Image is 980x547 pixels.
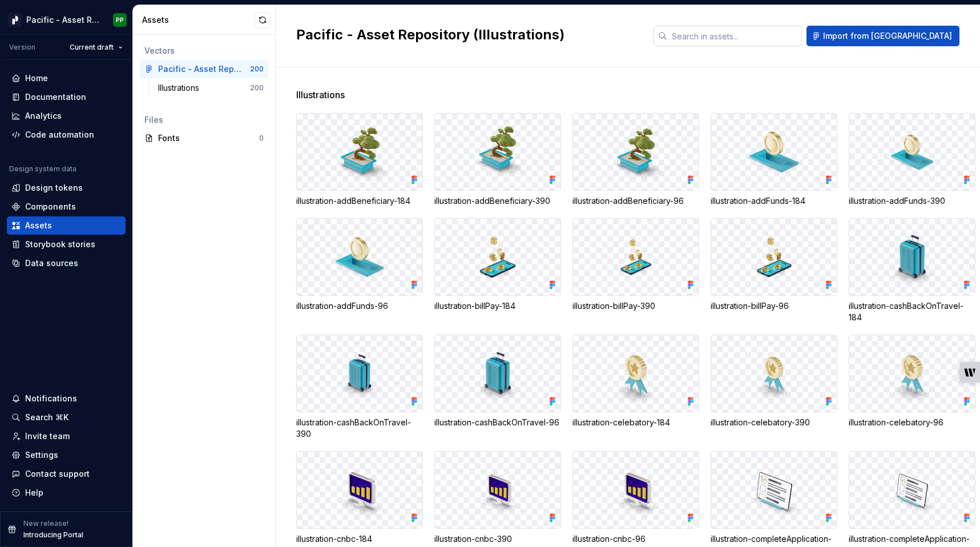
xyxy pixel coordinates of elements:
div: illustration-celebatory-184 [572,417,699,428]
a: Documentation [7,88,126,106]
div: Code automation [25,129,94,140]
div: Data sources [25,258,78,269]
div: 200 [250,65,264,74]
div: Pacific - Asset Repository (Illustrations) [26,14,99,26]
div: Assets [25,220,52,231]
div: illustration-billPay-184 [434,300,561,312]
div: Settings [25,449,58,461]
button: Search ⌘K [7,408,126,427]
div: Notifications [25,393,77,404]
div: illustration-addFunds-390 [849,195,975,207]
div: illustration-celebatory-96 [849,417,975,428]
p: Introducing Portal [23,530,83,540]
div: Components [25,201,76,212]
div: illustration-addBeneficiary-390 [434,195,561,207]
div: illustration-cnbc-390 [434,533,561,545]
div: Help [25,487,43,498]
a: Storybook stories [7,235,126,254]
a: Analytics [7,107,126,125]
div: Files [144,114,264,126]
a: Invite team [7,427,126,445]
div: Invite team [25,431,70,442]
div: illustration-addBeneficiary-96 [572,195,699,207]
div: illustration-cashBackOnTravel-390 [296,417,423,440]
div: illustration-addBeneficiary-184 [296,195,423,207]
div: Design system data [9,164,76,174]
span: Import from [GEOGRAPHIC_DATA] [823,30,952,42]
div: PP [116,15,124,25]
a: Illustrations200 [154,79,268,97]
div: illustration-billPay-96 [711,300,837,312]
div: Version [9,43,35,52]
div: Home [25,73,48,84]
div: Analytics [25,110,62,122]
a: Data sources [7,254,126,272]
div: Documentation [25,91,86,103]
a: Code automation [7,126,126,144]
div: illustration-celebatory-390 [711,417,837,428]
a: Fonts0 [140,129,268,147]
div: illustration-cnbc-184 [296,533,423,545]
div: 0 [259,134,264,143]
span: Current draft [70,43,114,52]
button: Pacific - Asset Repository (Illustrations)PP [2,7,130,32]
a: Settings [7,446,126,464]
span: Illustrations [296,88,345,102]
div: illustration-cashBackOnTravel-96 [434,417,561,428]
div: Search ⌘K [25,412,68,423]
a: Components [7,198,126,216]
a: Pacific - Asset Repository (Illustrations)200 [140,60,268,78]
a: Design tokens [7,179,126,197]
div: 200 [250,83,264,92]
div: illustration-cnbc-96 [572,533,699,545]
button: Current draft [64,39,128,55]
div: Illustrations [158,82,204,94]
a: Assets [7,216,126,235]
button: Help [7,484,126,502]
a: Home [7,69,126,87]
div: illustration-addFunds-96 [296,300,423,312]
div: Fonts [158,132,259,144]
button: Import from [GEOGRAPHIC_DATA] [806,26,959,46]
div: Contact support [25,468,90,480]
button: Contact support [7,465,126,483]
div: illustration-addFunds-184 [711,195,837,207]
button: Notifications [7,389,126,408]
div: Pacific - Asset Repository (Illustrations) [158,63,243,75]
input: Search in assets... [667,26,802,46]
p: New release! [23,519,68,528]
div: Assets [142,14,255,26]
div: illustration-cashBackOnTravel-184 [849,300,975,323]
div: Vectors [144,45,264,57]
div: Design tokens [25,182,83,194]
h2: Pacific - Asset Repository (Illustrations) [296,26,640,44]
div: illustration-billPay-390 [572,300,699,312]
img: 8d0dbd7b-a897-4c39-8ca0-62fbda938e11.png [8,13,22,27]
div: Storybook stories [25,239,95,250]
